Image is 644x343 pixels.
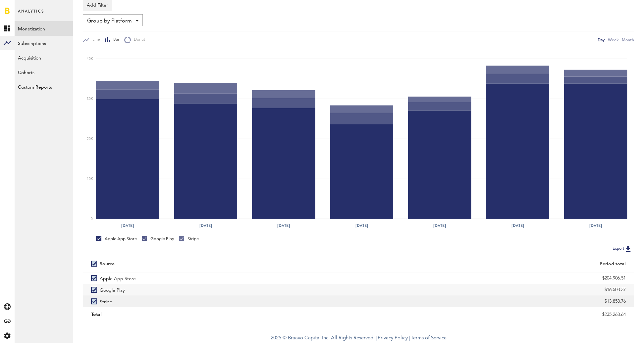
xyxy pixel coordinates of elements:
div: Week [608,36,618,43]
span: Line [89,37,100,43]
span: Apple App Store [100,272,136,284]
text: [DATE] [121,223,134,229]
span: Bar [110,37,119,43]
div: Apple App Store [96,236,137,242]
div: Google Play [142,236,174,242]
text: 40K [87,57,93,61]
span: Google Play [100,284,125,295]
text: [DATE] [277,223,290,229]
div: Month [622,36,634,43]
a: Subscriptions [15,36,73,50]
text: [DATE] [355,223,368,229]
a: Privacy Policy [378,336,408,341]
a: Custom Reports [15,79,73,94]
img: Export [624,245,632,253]
text: 10K [87,177,93,181]
div: Day [598,36,605,43]
div: $16,503.37 [367,285,626,295]
span: Analytics [18,7,44,21]
div: Source [100,261,115,267]
div: $235,268.64 [367,310,626,320]
div: Period total [367,261,626,267]
a: Cohorts [15,65,73,79]
span: Group by Platform [87,16,132,27]
text: 20K [87,137,93,141]
text: [DATE] [511,223,524,229]
span: Donut [131,37,145,43]
div: $13,858.76 [367,296,626,306]
button: Export [611,244,634,253]
text: [DATE] [433,223,446,229]
div: Total [91,310,350,320]
text: 0 [91,217,93,221]
span: Support [14,5,38,11]
text: [DATE] [589,223,602,229]
a: Acquisition [15,50,73,65]
text: [DATE] [199,223,212,229]
text: 30K [87,97,93,101]
a: Monetization [15,21,73,36]
div: Stripe [179,236,199,242]
div: $204,906.51 [367,273,626,283]
a: Terms of Service [411,336,447,341]
span: Stripe [100,295,112,307]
